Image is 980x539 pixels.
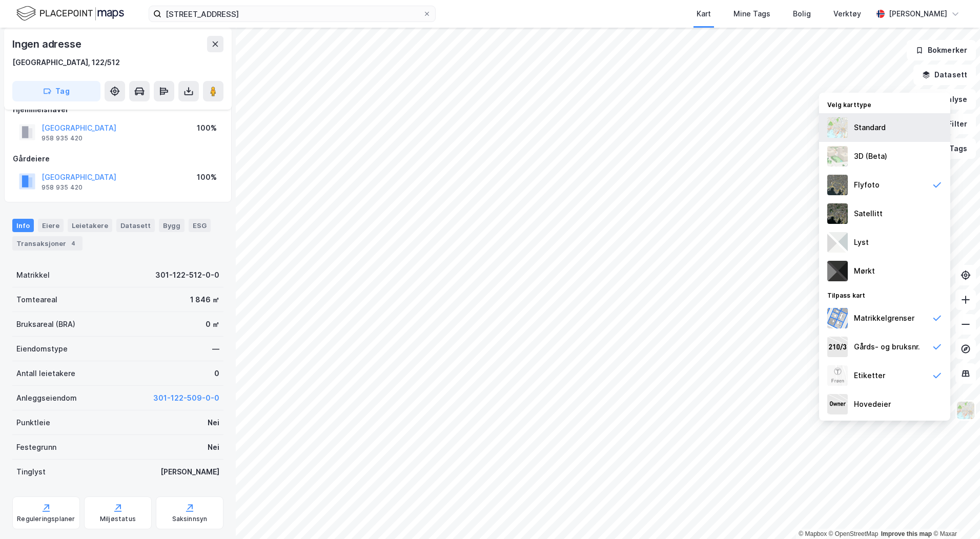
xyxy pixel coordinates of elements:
div: Datasett [116,219,155,232]
div: 0 [214,367,219,380]
iframe: Chat Widget [929,490,980,539]
div: Bolig [793,8,811,20]
div: Velg karttype [819,95,950,113]
div: [GEOGRAPHIC_DATA], 122/512 [12,56,120,69]
button: Analyse [916,89,976,110]
div: Miljøstatus [100,515,136,523]
div: 100% [197,171,217,183]
div: 100% [197,122,217,134]
div: Anleggseiendom [16,392,77,404]
div: Standard [854,121,886,134]
div: Nei [208,441,219,453]
div: Satellitt [854,208,883,220]
img: logo.f888ab2527a4732fd821a326f86c7f29.svg [16,5,124,23]
div: Matrikkel [16,269,50,281]
button: Tag [12,81,100,101]
div: Ingen adresse [12,36,83,52]
div: Lyst [854,236,869,248]
img: majorOwner.b5e170eddb5c04bfeeff.jpeg [827,394,848,414]
div: Leietakere [68,219,112,232]
div: 1 846 ㎡ [190,294,219,306]
div: ESG [189,219,211,232]
div: Kontrollprogram for chat [929,490,980,539]
div: 0 ㎡ [206,318,219,330]
button: 301-122-509-0-0 [153,392,219,404]
img: 9k= [827,203,848,224]
button: Datasett [913,65,976,85]
img: luj3wr1y2y3+OchiMxRmMxRlscgabnMEmZ7DJGWxyBpucwSZnsMkZbHIGm5zBJmewyRlscgabnMEmZ7DJGWxyBpucwSZnsMkZ... [827,232,848,253]
div: Saksinnsyn [172,515,208,523]
div: Nei [208,417,219,429]
img: cadastreKeys.547ab17ec502f5a4ef2b.jpeg [827,337,848,357]
div: 958 935 420 [42,183,83,192]
div: Tomteareal [16,294,57,306]
input: Søk på adresse, matrikkel, gårdeiere, leietakere eller personer [161,6,423,22]
div: Mine Tags [733,8,770,20]
div: Tilpass kart [819,285,950,304]
div: Festegrunn [16,441,56,453]
div: Flyfoto [854,179,880,191]
img: Z [827,365,848,386]
img: Z [827,146,848,167]
div: Mørkt [854,265,875,277]
div: Gårds- og bruksnr. [854,341,920,353]
div: Tinglyst [16,466,46,478]
div: 301-122-512-0-0 [155,269,219,281]
div: — [212,343,219,355]
div: Etiketter [854,369,885,382]
div: Gårdeiere [13,153,223,165]
div: Eiere [38,219,64,232]
div: 4 [68,238,78,248]
img: cadastreBorders.cfe08de4b5ddd52a10de.jpeg [827,308,848,328]
div: Transaksjoner [12,236,83,251]
a: Improve this map [881,530,932,537]
div: 3D (Beta) [854,150,887,162]
img: Z [827,175,848,195]
div: 958 935 420 [42,134,83,142]
div: [PERSON_NAME] [889,8,947,20]
div: Verktøy [833,8,861,20]
div: Kart [697,8,711,20]
div: Hovedeier [854,398,891,410]
div: Punktleie [16,417,50,429]
img: Z [956,401,975,420]
img: Z [827,117,848,138]
button: Tags [928,138,976,159]
div: [PERSON_NAME] [160,466,219,478]
a: Mapbox [799,530,827,537]
button: Bokmerker [907,40,976,60]
img: nCdM7BzjoCAAAAAElFTkSuQmCC [827,261,848,281]
div: Eiendomstype [16,343,68,355]
div: Info [12,219,34,232]
div: Bruksareal (BRA) [16,318,75,330]
div: Matrikkelgrenser [854,312,914,324]
div: Reguleringsplaner [17,515,75,523]
div: Bygg [159,219,185,232]
button: Filter [927,114,976,134]
div: Antall leietakere [16,367,75,380]
a: OpenStreetMap [829,530,879,537]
